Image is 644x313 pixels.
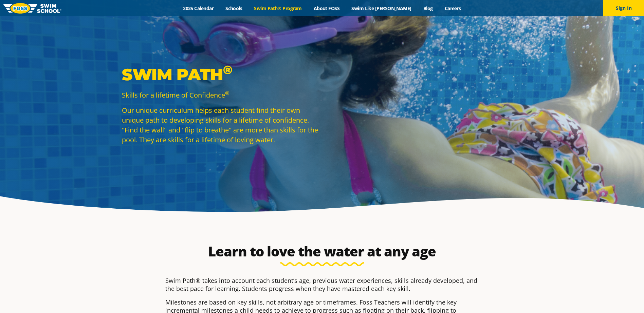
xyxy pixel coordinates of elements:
[308,5,346,12] a: About FOSS
[122,105,319,145] p: Our unique curriculum helps each student find their own unique path to developing skills for a li...
[417,5,439,12] a: Blog
[346,5,418,12] a: Swim Like [PERSON_NAME]
[165,276,479,293] p: Swim Path® takes into account each student’s age, previous water experiences, skills already deve...
[248,5,308,12] a: Swim Path® Program
[122,90,319,100] p: Skills for a lifetime of Confidence
[162,243,482,259] h2: Learn to love the water at any age
[220,5,248,12] a: Schools
[439,5,467,12] a: Careers
[122,64,319,85] p: Swim Path
[225,89,229,96] sup: ®
[3,3,61,14] img: FOSS Swim School Logo
[223,62,232,77] sup: ®
[177,5,220,12] a: 2025 Calendar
